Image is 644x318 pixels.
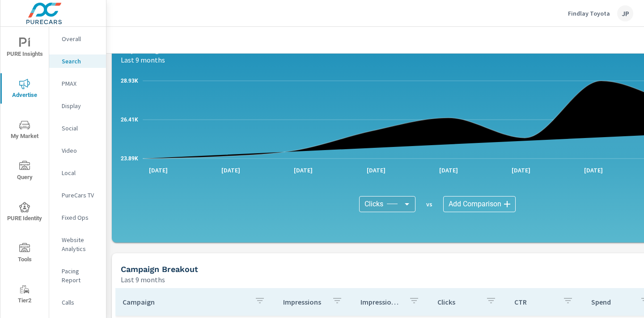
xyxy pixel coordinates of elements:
div: Video [49,144,106,157]
p: Impression Share [360,297,402,306]
div: Social [49,121,106,135]
p: PMAX [62,79,99,88]
p: Local [62,168,99,177]
text: 28.93K [121,78,138,84]
p: Display [62,101,99,110]
p: Fixed Ops [62,213,99,222]
div: Clicks [359,196,415,212]
p: Social [62,124,99,133]
p: Last 9 months [121,274,165,285]
p: Calls [62,298,99,307]
span: PURE Insights [3,38,46,59]
span: My Market [3,120,46,142]
p: Video [62,146,99,155]
div: PureCars TV [49,188,106,202]
div: Website Analytics [49,233,106,255]
text: 26.41K [121,117,138,123]
div: Calls [49,296,106,309]
p: CTR [514,297,555,306]
p: Spend [591,297,632,306]
div: Pacing Report [49,264,106,287]
p: Clicks [437,297,479,306]
div: PMAX [49,77,106,90]
p: [DATE] [215,166,246,175]
p: Campaign [123,297,247,306]
p: Website Analytics [62,235,99,253]
span: Advertise [3,79,46,100]
p: [DATE] [505,166,537,175]
span: Add Comparison [449,200,501,209]
span: Clicks [364,200,383,209]
p: [DATE] [360,166,392,175]
span: PURE Identity [3,202,46,224]
span: Tier2 [3,284,46,306]
span: Query [3,161,46,183]
div: Local [49,166,106,180]
p: PureCars TV [62,191,99,200]
p: Last 9 months [121,54,165,65]
p: Overall [62,34,99,43]
p: [DATE] [578,166,609,175]
p: [DATE] [143,166,174,175]
div: Fixed Ops [49,211,106,224]
h5: Campaign Breakout [121,264,198,274]
div: Overall [49,32,106,46]
div: Search [49,54,106,68]
div: Display [49,99,106,113]
div: Add Comparison [443,196,516,212]
div: JP [617,5,633,21]
p: Findlay Toyota [568,9,610,17]
p: vs [415,200,443,208]
text: 23.89K [121,155,138,162]
span: Tools [3,243,46,265]
p: [DATE] [433,166,464,175]
p: Pacing Report [62,267,99,285]
p: Search [62,57,99,66]
p: Impressions [283,297,324,306]
p: [DATE] [288,166,319,175]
